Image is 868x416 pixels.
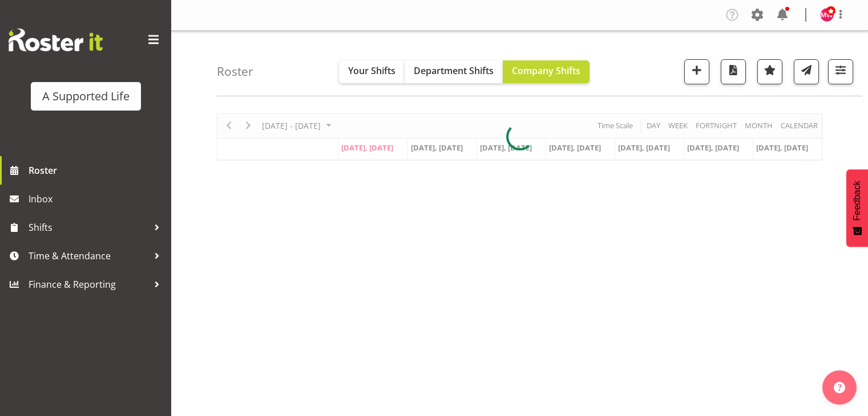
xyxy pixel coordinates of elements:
span: Company Shifts [512,64,580,77]
span: Roster [29,162,165,179]
span: Finance & Reporting [29,276,148,293]
span: Your Shifts [348,64,395,77]
h4: Roster [217,65,253,78]
div: A Supported Life [42,88,130,105]
button: Add a new shift [684,59,709,84]
button: Send a list of all shifts for the selected filtered period to all rostered employees. [794,59,819,84]
span: Department Shifts [414,64,494,77]
span: Feedback [852,181,862,221]
button: Company Shifts [503,60,590,83]
img: maria-wood10195.jpg [820,8,834,22]
button: Your Shifts [339,60,405,83]
button: Highlight an important date within the roster. [757,59,782,84]
button: Filter Shifts [828,59,853,84]
span: Time & Attendance [29,247,148,264]
span: Inbox [29,190,165,207]
button: Feedback - Show survey [846,169,868,247]
img: Rosterit website logo [9,28,103,51]
button: Department Shifts [405,60,503,83]
span: Shifts [29,219,148,236]
img: help-xxl-2.png [834,382,845,393]
button: Download a PDF of the roster according to the set date range. [721,59,746,84]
